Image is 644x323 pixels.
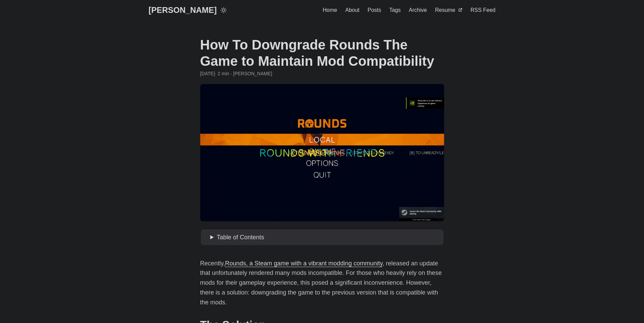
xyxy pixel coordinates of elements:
span: 2024-03-24 12:50:54 -0400 -0400 [200,70,215,77]
span: RSS Feed [471,7,496,13]
a: Rounds, a Steam game with a vibrant modding community [225,260,382,267]
span: Table of Contents [217,234,264,241]
h1: How To Downgrade Rounds The Game to Maintain Mod Compatibility [200,37,444,69]
span: About [345,7,359,13]
span: Resume [435,7,455,13]
div: · 2 min · [PERSON_NAME] [200,70,444,77]
span: Posts [368,7,381,13]
span: Home [323,7,337,13]
span: Tags [389,7,401,13]
summary: Table of Contents [210,233,441,242]
p: Recently, , released an update that unfortunately rendered many mods incompatible. For those who ... [200,259,444,307]
span: Archive [409,7,427,13]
